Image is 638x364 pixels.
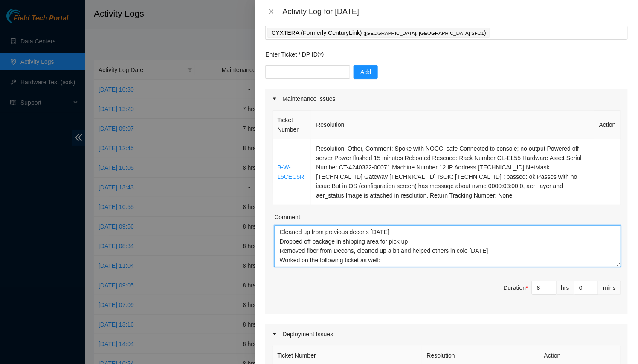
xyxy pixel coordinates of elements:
textarea: Comment [274,225,621,267]
div: Maintenance Issues [265,89,628,109]
p: CYXTERA (Formerly CenturyLink) ) [271,28,486,38]
th: Ticket Number [273,111,311,139]
div: hrs [557,281,574,295]
span: Add [360,67,371,77]
div: mins [598,281,621,295]
span: caret-right [272,332,277,337]
label: Comment [274,212,300,222]
th: Resolution [311,111,594,139]
div: Deployment Issues [265,324,628,344]
div: Activity Log for [DATE] [282,7,628,16]
div: Duration [504,283,528,292]
span: question-circle [318,52,324,57]
button: Close [265,8,277,16]
span: close [268,8,275,15]
th: Action [594,111,621,139]
span: ( [GEOGRAPHIC_DATA], [GEOGRAPHIC_DATA] SFO1 [364,31,484,36]
p: Enter Ticket / DP ID [265,50,628,59]
button: Add [354,65,378,79]
a: B-W-15CEC5R [277,164,304,180]
span: caret-right [272,96,277,101]
td: Resolution: Other, Comment: Spoke with NOCC; safe Connected to console; no output Powered off ser... [311,139,594,205]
